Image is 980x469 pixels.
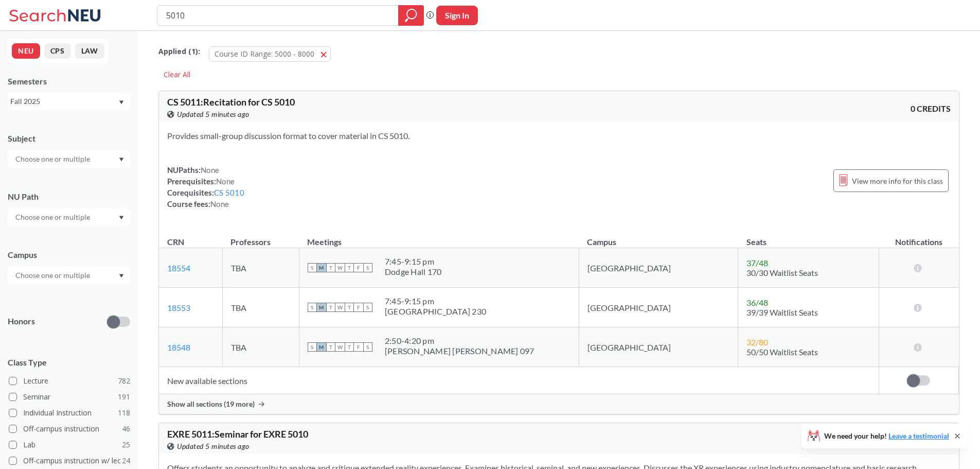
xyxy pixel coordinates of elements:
[9,438,130,451] label: Lab
[177,109,250,120] span: Updated 5 minutes ago
[345,303,354,312] span: T
[210,199,229,209] span: None
[746,347,818,357] span: 50/50 Waitlist Seats
[8,316,35,327] p: Honors
[10,269,97,282] input: Choose one or multiple
[158,46,200,57] span: Applied ( 1 ):
[317,303,326,312] span: M
[201,165,219,175] span: None
[122,455,130,466] span: 24
[436,6,478,25] button: Sign In
[308,303,317,312] span: S
[222,327,299,367] td: TBA
[44,43,71,59] button: CPS
[398,5,424,26] div: magnifying glass
[8,76,130,87] div: Semesters
[167,96,295,108] span: CS 5011 : Recitation for CS 5010
[222,288,299,327] td: TBA
[9,422,130,436] label: Off-campus instruction
[746,307,818,317] span: 39/39 Waitlist Seats
[10,153,97,165] input: Choose one or multiple
[165,7,391,24] input: Class, professor, course number, "phrase"
[405,8,417,23] svg: magnifying glass
[167,342,190,352] a: 18548
[852,175,943,187] span: View more info for this class
[119,216,124,220] svg: Dropdown arrow
[345,342,354,352] span: T
[118,375,130,387] span: 782
[879,226,958,248] th: Notifications
[222,248,299,288] td: TBA
[10,96,118,107] div: Fall 2025
[177,441,250,452] span: Updated 5 minutes ago
[746,298,768,307] span: 36 / 48
[385,336,534,346] div: 2:50 - 4:20 pm
[746,268,818,277] span: 30/30 Waitlist Seats
[159,394,959,414] div: Show all sections (19 more)
[222,226,299,248] th: Professors
[579,248,738,288] td: [GEOGRAPHIC_DATA]
[209,46,331,62] button: Course ID Range: 5000 - 8000
[8,93,130,110] div: Fall 2025Dropdown arrow
[363,342,372,352] span: S
[167,263,190,273] a: 18554
[167,130,951,142] section: Provides small-group discussion format to cover material in CS 5010.
[8,357,130,368] span: Class Type
[167,164,244,210] div: NUPaths: Prerequisites: Corequisites: Course fees:
[12,43,40,59] button: NEU
[335,303,345,312] span: W
[746,337,768,347] span: 32 / 80
[8,267,130,284] div: Dropdown arrow
[354,303,363,312] span: F
[385,256,442,267] div: 7:45 - 9:15 pm
[385,306,486,317] div: [GEOGRAPHIC_DATA] 230
[167,236,184,248] div: CRN
[122,439,130,450] span: 25
[8,191,130,202] div: NU Path
[8,249,130,260] div: Campus
[385,346,534,356] div: [PERSON_NAME] [PERSON_NAME] 097
[9,374,130,388] label: Lecture
[10,211,97,223] input: Choose one or multiple
[122,423,130,435] span: 46
[345,263,354,272] span: T
[299,226,579,248] th: Meetings
[214,188,244,197] a: CS 5010
[579,226,738,248] th: Campus
[326,263,335,272] span: T
[317,263,326,272] span: M
[119,274,124,278] svg: Dropdown arrow
[159,367,879,394] td: New available sections
[167,428,308,440] span: EXRE 5011 : Seminar for EXRE 5010
[9,454,130,467] label: Off-campus instruction w/ lec
[167,303,190,312] a: 18553
[824,432,949,440] span: We need your help!
[317,342,326,352] span: M
[746,258,768,268] span: 37 / 48
[9,406,130,420] label: Individual Instruction
[385,296,486,306] div: 7:45 - 9:15 pm
[308,263,317,272] span: S
[579,327,738,367] td: [GEOGRAPHIC_DATA]
[385,267,442,277] div: Dodge Hall 170
[326,342,335,352] span: T
[75,43,104,59] button: LAW
[308,342,317,352] span: S
[8,133,130,144] div: Subject
[216,177,235,186] span: None
[363,263,372,272] span: S
[888,431,949,440] a: Leave a testimonial
[363,303,372,312] span: S
[9,390,130,404] label: Seminar
[118,391,130,403] span: 191
[738,226,879,248] th: Seats
[119,100,124,105] svg: Dropdown arrow
[335,263,345,272] span: W
[326,303,335,312] span: T
[354,263,363,272] span: F
[167,399,255,409] span: Show all sections (19 more)
[579,288,738,327] td: [GEOGRAPHIC_DATA]
[354,342,363,352] span: F
[8,150,130,168] div: Dropdown arrow
[911,103,951,114] span: 0 CREDITS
